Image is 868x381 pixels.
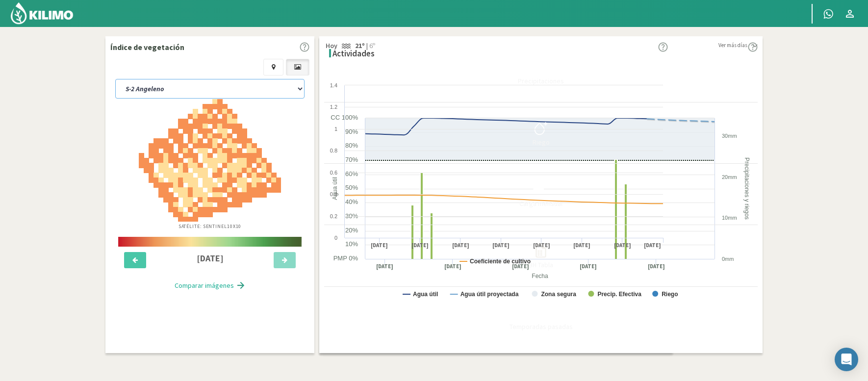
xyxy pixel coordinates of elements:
text: 0.4 [330,191,337,197]
div: Temporadas pasadas [327,323,755,330]
p: Satélite: Sentinel [179,223,242,230]
text: [DATE] [411,242,429,249]
p: Índice de vegetación [110,41,184,53]
img: Kilimo [10,1,74,25]
img: 015ca8fc-9cd0-4f0a-bce2-9e4de063a1cb_-_sentinel_-_2025-08-20.png [139,99,281,222]
text: 1.4 [330,82,337,88]
h4: Actividades [332,49,375,58]
div: Open Intercom Messenger [835,348,858,371]
text: 1 [334,126,337,132]
text: Coeficiente de cultivo [470,258,531,265]
button: Temporadas pasadas [324,287,758,348]
text: 0.8 [330,148,337,153]
text: 0.6 [330,170,337,176]
text: 1.2 [330,104,337,110]
text: 0.2 [330,213,337,219]
div: Precipitaciones [327,77,755,84]
text: [DATE] [533,242,550,249]
text: [DATE] [573,242,590,249]
text: [DATE] [452,242,469,249]
img: scale [118,237,302,247]
text: [DATE] [492,242,510,249]
text: [DATE] [614,242,631,249]
text: [DATE] [644,242,661,249]
button: Precipitaciones [324,41,758,102]
span: 10X10 [227,223,242,229]
button: Comparar imágenes [165,276,255,295]
text: [DATE] [371,242,388,249]
text: 0 [334,235,337,241]
h4: [DATE] [163,254,257,263]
